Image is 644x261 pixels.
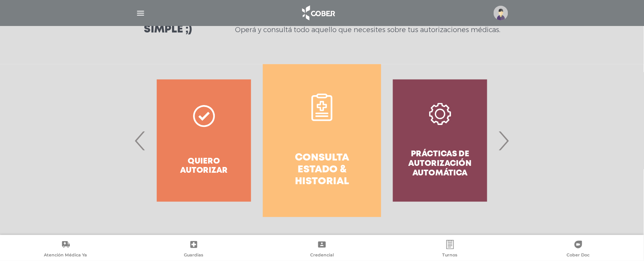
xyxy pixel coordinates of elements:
a: Cober Doc [514,240,642,259]
span: Next [496,120,511,161]
img: Cober_menu-lines-white.svg [136,8,145,18]
img: profile-placeholder.svg [494,6,508,20]
img: logo_cober_home-white.png [298,4,338,22]
a: Credencial [258,240,386,259]
a: Guardias [130,240,258,259]
span: Cober Doc [567,252,590,259]
h4: Consulta estado & historial [277,152,367,188]
span: Atención Médica Ya [44,252,87,259]
a: Atención Médica Ya [2,240,130,259]
span: Credencial [310,252,334,259]
span: Guardias [184,252,204,259]
a: Consulta estado & historial [263,64,381,217]
h3: Simple ;) [144,24,192,35]
span: Previous [133,120,148,161]
a: Turnos [386,240,514,259]
span: Turnos [443,252,458,259]
p: Operá y consultá todo aquello que necesites sobre tus autorizaciones médicas. [235,25,500,34]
